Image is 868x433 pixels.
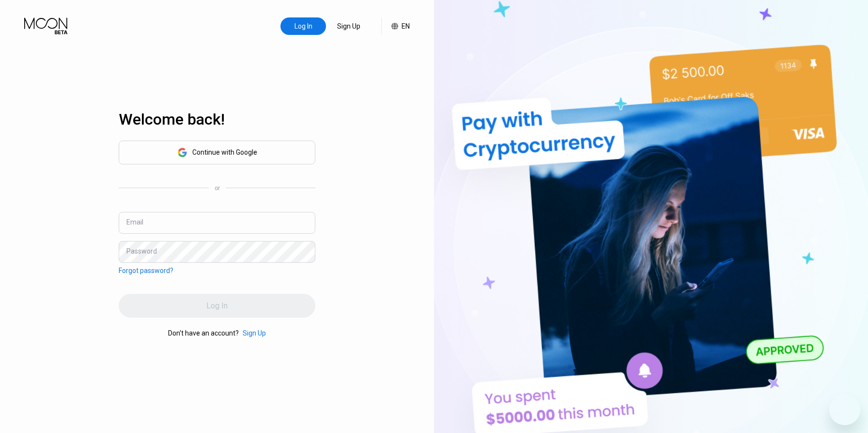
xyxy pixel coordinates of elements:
[119,267,173,274] div: Forgot password?
[215,185,220,192] div: or
[829,394,860,425] iframe: Button to launch messaging window
[119,141,315,164] div: Continue with Google
[402,22,410,30] div: EN
[294,21,313,31] div: Log In
[243,329,266,337] div: Sign Up
[280,17,326,35] div: Log In
[381,17,410,35] div: EN
[192,148,257,156] div: Continue with Google
[119,110,315,128] div: Welcome back!
[126,218,143,226] div: Email
[239,329,266,337] div: Sign Up
[336,21,361,31] div: Sign Up
[126,247,157,255] div: Password
[168,329,239,337] div: Don't have an account?
[326,17,372,35] div: Sign Up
